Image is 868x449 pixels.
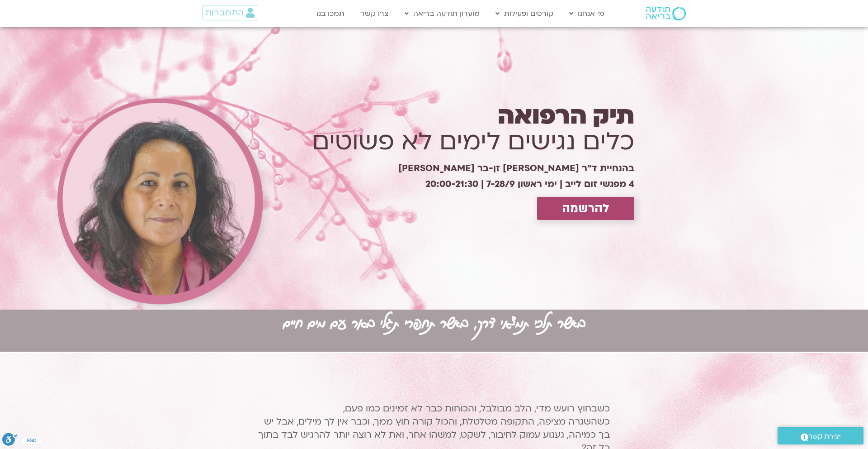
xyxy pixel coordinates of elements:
[356,5,393,22] a: צרו קשר
[808,430,841,443] span: יצירת קשר
[537,197,634,220] a: להרשמה
[491,5,558,22] a: קורסים ופעילות
[312,5,349,22] a: תמכו בנו
[280,129,634,154] h1: כלים נגישים לימים לא פשוטים
[283,310,585,334] h2: באשר תלכי תמצאי דרך, באשר תחפרי תגלי באר עם מים חיים
[280,182,634,186] h1: 4 מפגשי זום לייב | ימי ראשון 7-28/9 | 20:00-21:30
[343,402,610,415] span: כשבחוץ רועש מדי, הלב מבולבל, והכוחות כבר לא זמינים כמו פעם,
[205,8,244,18] span: התחברות
[562,201,609,215] span: להרשמה
[400,5,484,22] a: מועדון תודעה בריאה
[565,5,609,22] a: מי אנחנו
[280,103,634,129] h1: תיק הרפואה
[646,7,686,20] img: תודעה בריאה
[280,167,634,170] h1: בהנחיית ד״ר [PERSON_NAME] זן-בר [PERSON_NAME]
[778,427,863,444] a: יצירת קשר
[203,5,257,20] a: התחברות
